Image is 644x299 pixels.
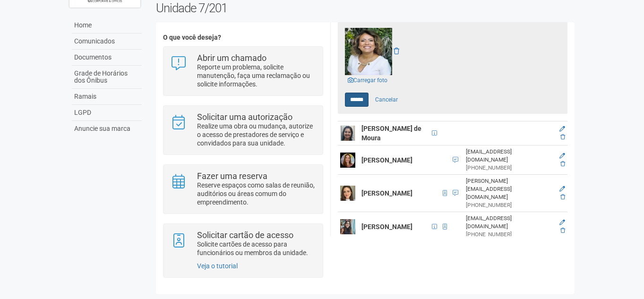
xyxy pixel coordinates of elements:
[156,1,575,15] h2: Unidade 7/201
[466,148,552,164] div: [EMAIL_ADDRESS][DOMAIN_NAME]
[370,93,403,107] a: Cancelar
[559,153,565,159] a: Editar membro
[72,105,142,121] a: LGPD
[72,17,142,34] a: Home
[466,177,552,201] div: [PERSON_NAME][EMAIL_ADDRESS][DOMAIN_NAME]
[72,66,142,89] a: Grade de Horários dos Ônibus
[559,219,565,226] a: Editar membro
[197,181,316,206] p: Reserve espaços como salas de reunião, auditórios ou áreas comum do empreendimento.
[466,231,552,239] div: [PHONE_NUMBER]
[340,219,355,234] img: user.png
[559,186,565,192] a: Editar membro
[361,125,421,142] strong: [PERSON_NAME] de Moura
[197,240,316,257] p: Solicite cartões de acesso para funcionários ou membros da unidade.
[197,112,292,122] strong: Solicitar uma autorização
[560,134,565,140] a: Excluir membro
[345,28,392,75] img: GetFile
[361,223,412,231] strong: [PERSON_NAME]
[361,189,412,197] strong: [PERSON_NAME]
[559,126,565,132] a: Editar membro
[197,230,293,240] strong: Solicitar cartão de acesso
[560,227,565,234] a: Excluir membro
[197,262,238,270] a: Veja o tutorial
[72,34,142,50] a: Comunicados
[197,53,266,63] strong: Abrir um chamado
[72,50,142,66] a: Documentos
[171,231,316,257] a: Solicitar cartão de acesso Solicite cartões de acesso para funcionários ou membros da unidade.
[197,63,316,88] p: Reporte um problema, solicite manutenção, faça uma reclamação ou solicite informações.
[171,172,316,206] a: Fazer uma reserva Reserve espaços como salas de reunião, auditórios ou áreas comum do empreendime...
[171,113,316,147] a: Solicitar uma autorização Realize uma obra ou mudança, autorize o acesso de prestadores de serviç...
[340,126,355,141] img: user.png
[560,194,565,200] a: Excluir membro
[72,121,142,137] a: Anuncie sua marca
[361,156,412,164] strong: [PERSON_NAME]
[72,89,142,105] a: Ramais
[197,122,316,147] p: Realize uma obra ou mudança, autorize o acesso de prestadores de serviço e convidados para sua un...
[394,47,399,55] a: Remover
[560,161,565,167] a: Excluir membro
[466,164,552,172] div: [PHONE_NUMBER]
[171,54,316,88] a: Abrir um chamado Reporte um problema, solicite manutenção, faça uma reclamação ou solicite inform...
[163,34,323,41] h4: O que você deseja?
[466,214,552,231] div: [EMAIL_ADDRESS][DOMAIN_NAME]
[345,75,390,85] a: Carregar foto
[197,171,267,181] strong: Fazer uma reserva
[340,186,355,201] img: user.png
[466,201,552,209] div: [PHONE_NUMBER]
[340,153,355,168] img: user.png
